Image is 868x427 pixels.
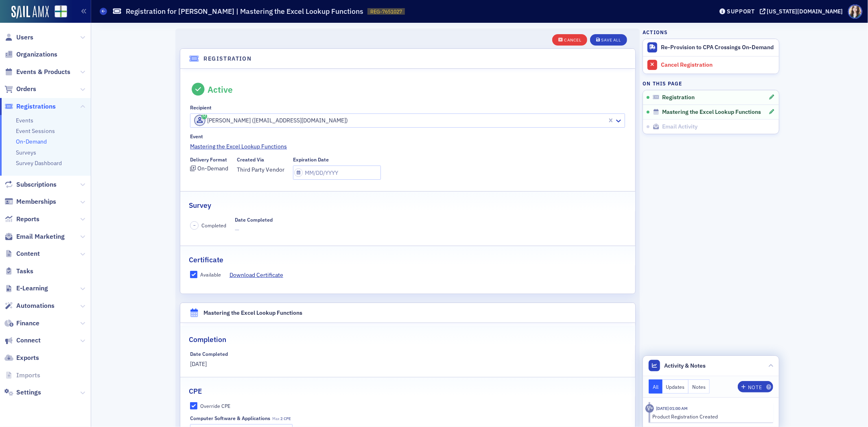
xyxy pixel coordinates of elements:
[200,403,230,410] div: Override CPE
[656,405,688,411] time: 10/1/2025 01:00 AM
[4,353,39,362] a: Exports
[16,284,48,293] span: E-Learning
[552,34,587,46] button: Cancel
[16,68,70,76] span: Events & Products
[16,102,56,111] span: Registrations
[281,416,291,421] span: 2 CPE
[16,232,65,241] span: Email Marketing
[653,413,768,420] div: Product Registration Created
[643,56,779,74] a: Cancel Registration
[201,222,226,229] span: Completed
[16,180,57,189] span: Subscriptions
[4,232,65,241] a: Email Marketing
[190,105,212,111] div: Recipient
[738,381,773,392] button: Note
[760,9,846,14] button: [US_STATE][DOMAIN_NAME]
[190,360,207,368] span: [DATE]
[590,34,627,46] button: Save All
[190,351,228,357] div: Date Completed
[11,6,49,19] img: SailAMX
[126,7,363,16] h1: Registration for [PERSON_NAME] | Mastering the Excel Lookup Functions
[197,166,228,171] div: On-Demand
[16,149,36,156] a: Surveys
[661,61,775,69] div: Cancel Registration
[643,39,779,56] button: Re-Provision to CPA Crossings On-Demand
[189,200,211,211] h2: Survey
[16,50,57,59] span: Organizations
[273,416,291,421] span: Max
[189,334,226,345] h2: Completion
[665,362,706,370] span: Activity & Notes
[16,336,41,345] span: Connect
[237,157,264,163] div: Created Via
[662,94,695,101] span: Registration
[235,226,273,234] span: —
[194,115,606,126] div: [PERSON_NAME] ([EMAIL_ADDRESS][DOMAIN_NAME])
[4,267,33,276] a: Tasks
[204,309,303,317] div: Mastering the Excel Lookup Functions
[848,4,862,19] span: Profile
[4,215,39,224] a: Reports
[4,388,41,397] a: Settings
[4,68,70,76] a: Events & Products
[16,127,55,135] a: Event Sessions
[200,271,221,278] div: Available
[293,157,329,163] div: Expiration Date
[727,8,755,15] div: Support
[564,38,581,42] div: Cancel
[4,371,40,380] a: Imports
[662,379,689,394] button: Updates
[16,301,55,310] span: Automations
[689,379,710,394] button: Notes
[767,8,843,15] div: [US_STATE][DOMAIN_NAME]
[4,301,55,310] a: Automations
[662,109,761,116] span: Mastering the Excel Lookup Functions
[16,138,47,145] a: On-Demand
[643,28,668,36] h4: Actions
[190,271,197,278] input: Available
[190,415,270,421] div: Computer Software & Applications
[190,133,203,139] div: Event
[16,353,39,362] span: Exports
[16,371,40,380] span: Imports
[189,255,223,265] h2: Certificate
[16,33,33,42] span: Users
[4,336,41,345] a: Connect
[662,123,698,131] span: Email Activity
[370,8,402,15] span: REG-7651027
[190,142,625,151] a: Mastering the Excel Lookup Functions
[16,215,39,224] span: Reports
[55,5,67,18] img: SailAMX
[16,85,36,94] span: Orders
[4,50,57,59] a: Organizations
[189,386,202,396] h2: CPE
[235,217,273,223] div: Date Completed
[16,159,62,167] a: Survey Dashboard
[16,319,39,328] span: Finance
[4,249,40,258] a: Content
[16,267,33,276] span: Tasks
[4,102,56,111] a: Registrations
[4,319,39,328] a: Finance
[16,388,41,397] span: Settings
[190,402,197,410] input: Override CPE
[230,271,289,279] a: Download Certificate
[661,44,775,51] div: Re-Provision to CPA Crossings On-Demand
[190,157,227,163] div: Delivery Format
[237,166,284,174] span: Third Party Vendor
[4,180,57,189] a: Subscriptions
[4,85,36,94] a: Orders
[193,222,196,228] span: –
[748,385,762,390] div: Note
[16,117,33,124] a: Events
[643,80,779,87] h4: On this page
[4,197,56,206] a: Memberships
[645,404,654,413] div: Activity
[4,284,48,293] a: E-Learning
[16,197,56,206] span: Memberships
[601,38,621,42] div: Save All
[208,84,233,95] div: Active
[49,5,67,19] a: View Homepage
[4,33,33,42] a: Users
